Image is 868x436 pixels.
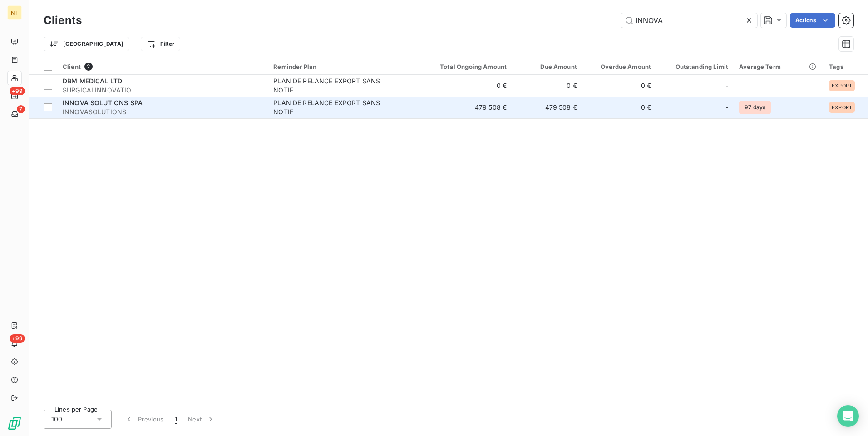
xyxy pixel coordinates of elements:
h3: Clients [44,12,82,29]
button: Next [182,410,221,429]
span: +99 [10,87,25,95]
img: Logo LeanPay [7,416,22,431]
td: 479 508 € [418,97,512,118]
span: INNOVASOLUTIONS [63,107,262,116]
td: 0 € [582,75,656,97]
div: Open Intercom Messenger [837,405,859,427]
span: 100 [51,415,62,424]
td: 0 € [582,97,656,118]
span: 7 [17,105,25,113]
span: EXPORT [832,105,852,110]
button: 1 [169,410,182,429]
span: Client [63,63,81,70]
div: PLAN DE RELANCE EXPORT SANS NOTIF [273,77,387,95]
button: Previous [119,410,169,429]
span: EXPORT [832,83,852,88]
span: 1 [175,415,177,424]
td: 479 508 € [512,97,582,118]
span: 2 [84,63,93,71]
input: Search [621,13,757,28]
div: Tags [829,63,863,70]
button: [GEOGRAPHIC_DATA] [44,37,129,51]
div: NT [7,5,22,20]
span: 97 days [739,101,771,114]
span: INNOVA SOLUTIONS SPA [63,99,143,107]
td: 0 € [418,75,512,97]
button: Actions [790,13,835,28]
button: Filter [141,37,180,51]
div: PLAN DE RELANCE EXPORT SANS NOTIF [273,98,387,116]
span: DBM MEDICAL LTD [63,77,122,85]
span: +99 [10,334,25,343]
div: Average Term [739,63,818,70]
div: Outstanding Limit [662,63,728,70]
span: - [725,103,728,112]
span: - [725,81,728,90]
div: Total Ongoing Amount [424,63,507,70]
td: 0 € [512,75,582,97]
div: Due Amount [518,63,577,70]
span: SURGICALINNOVATIO [63,86,262,95]
div: Reminder Plan [273,63,413,70]
div: Overdue Amount [588,63,651,70]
